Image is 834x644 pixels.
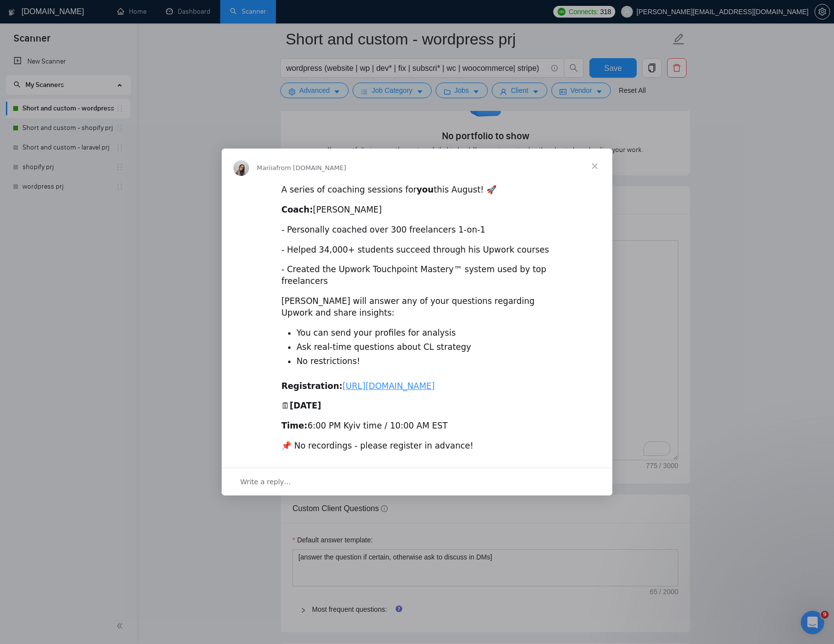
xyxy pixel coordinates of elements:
[281,440,553,452] div: 📌 No recordings - please register in advance!
[281,296,553,319] div: [PERSON_NAME] will answer any of your questions regarding Upwork and share insights:
[281,205,313,215] b: Coach:
[276,164,346,172] span: from [DOMAIN_NAME]
[281,400,553,412] div: 🗓
[222,468,612,495] div: Open conversation and reply
[257,164,276,172] span: Mariia
[281,184,553,196] div: A series of coaching sessions for this August! 🚀
[233,160,249,176] img: Profile image for Mariia
[296,356,553,367] li: No restrictions!
[296,327,553,339] li: You can send your profiles for analysis
[281,244,553,256] div: - Helped 34,000+ students succeed through his Upwork courses
[417,185,434,194] b: you
[281,420,553,432] div: 6:00 PM Kyiv time / 10:00 AM EST
[281,381,342,391] b: Registration:
[342,381,435,391] a: [URL][DOMAIN_NAME]
[296,342,553,353] li: Ask real-time questions about CL strategy
[290,401,321,410] b: [DATE]
[577,149,612,184] span: Close
[281,204,553,216] div: [PERSON_NAME]
[281,421,307,430] b: Time:
[281,224,553,236] div: - Personally coached over 300 freelancers 1-on-1
[281,264,553,287] div: - Created the Upwork Touchpoint Mastery™ system used by top freelancers
[240,475,291,488] span: Write a reply…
